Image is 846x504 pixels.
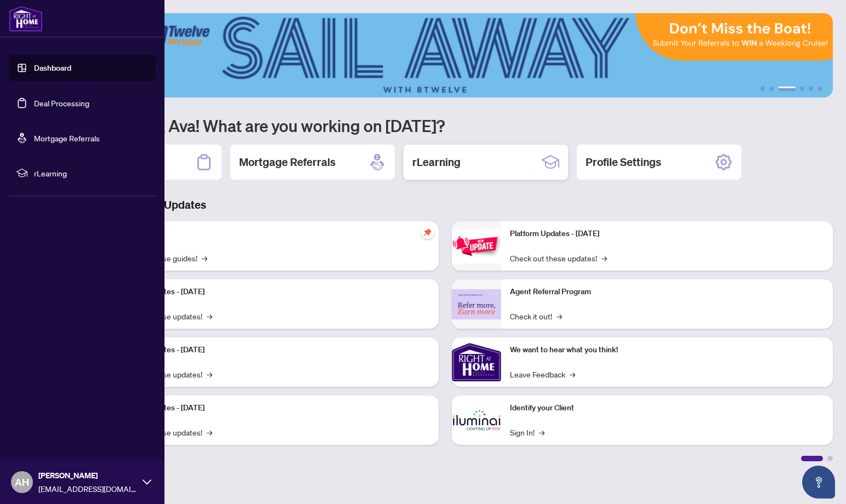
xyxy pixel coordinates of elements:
[452,337,501,387] img: We want to hear what you think!
[207,368,212,380] span: →
[34,63,71,73] a: Dashboard
[239,154,336,170] h2: Mortgage Referrals
[57,13,833,98] img: Slide 2
[207,426,212,438] span: →
[34,98,89,108] a: Deal Processing
[9,5,43,32] img: logo
[115,402,430,414] p: Platform Updates - [DATE]
[115,286,430,298] p: Platform Updates - [DATE]
[800,87,804,91] button: 4
[38,469,137,482] span: [PERSON_NAME]
[57,115,833,136] h1: Welcome back Ava! What are you working on [DATE]?
[510,252,607,264] a: Check out these updates!→
[570,368,575,380] span: →
[202,252,207,264] span: →
[15,474,29,490] span: AH
[510,310,562,322] a: Check it out!→
[601,252,607,264] span: →
[817,87,822,91] button: 6
[769,87,774,91] button: 2
[34,133,100,143] a: Mortgage Referrals
[809,87,813,91] button: 5
[586,154,661,170] h2: Profile Settings
[115,344,430,356] p: Platform Updates - [DATE]
[510,426,544,438] a: Sign In!→
[412,154,461,170] h2: rLearning
[539,426,544,438] span: →
[510,368,575,380] a: Leave Feedback→
[557,310,562,322] span: →
[510,344,825,356] p: We want to hear what you think!
[510,286,825,298] p: Agent Referral Program
[778,87,796,91] button: 3
[34,167,148,179] span: rLearning
[115,228,430,240] p: Self-Help
[57,197,833,213] h3: Brokerage & Industry Updates
[760,87,765,91] button: 1
[510,402,825,414] p: Identify your Client
[421,226,434,239] span: pushpin
[207,310,212,322] span: →
[510,228,825,240] p: Platform Updates - [DATE]
[452,289,501,319] img: Agent Referral Program
[452,396,501,445] img: Identify your Client
[452,229,501,264] img: Platform Updates - June 23, 2025
[802,466,835,499] button: Open asap
[38,483,137,495] span: [EMAIL_ADDRESS][DOMAIN_NAME]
